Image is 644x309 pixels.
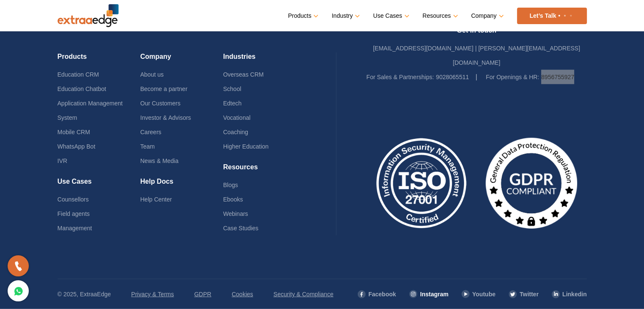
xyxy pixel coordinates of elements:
[373,45,580,66] a: [EMAIL_ADDRESS][DOMAIN_NAME] | [PERSON_NAME][EMAIL_ADDRESS][DOMAIN_NAME]
[140,129,161,135] a: Careers
[373,10,407,22] a: Use Cases
[409,287,448,301] a: Instagram
[508,287,539,301] a: Twitter
[58,225,92,232] a: Management
[58,86,106,92] a: Education Chatbot
[223,114,251,121] a: Vocational
[194,287,211,301] a: GDPR
[223,163,306,178] h4: Resources
[551,287,587,301] a: Linkedin
[461,287,495,301] a: Youtube
[274,287,334,301] a: Security & Compliance
[58,177,141,192] h4: Use Cases
[366,26,586,41] h4: Get in touch
[223,210,248,217] a: Webinars
[357,287,396,301] a: Facebook
[58,157,67,164] a: IVR
[223,196,243,203] a: Ebooks
[541,74,574,80] a: 8956755927
[140,100,180,107] a: Our Customers
[140,86,187,92] a: Become a partner
[58,143,96,150] a: WhatsApp Bot
[223,225,258,232] a: Case Studies
[58,196,89,203] a: Counsellors
[223,100,242,107] a: Edtech
[58,129,90,135] a: Mobile CRM
[471,10,502,22] a: Company
[58,52,141,67] h4: Products
[223,71,264,78] a: Overseas CRM
[366,70,434,84] label: For Sales & Partnerships:
[140,177,223,192] h4: Help Docs
[486,70,539,84] label: For Openings & HR:
[58,100,123,121] a: Application Management System
[58,210,90,217] a: Field agents
[223,52,306,67] h4: Industries
[140,52,223,67] h4: Company
[58,287,111,301] p: © 2025, ExtraaEdge
[131,287,174,301] a: Privacy & Terms
[140,143,155,150] a: Team
[140,114,191,121] a: Investor & Advisors
[140,157,178,164] a: News & Media
[288,10,317,22] a: Products
[58,71,99,78] a: Education CRM
[517,8,587,24] a: Let’s Talk
[436,74,469,80] a: 9028065511
[140,196,172,203] a: Help Center
[423,10,456,22] a: Resources
[332,10,358,22] a: Industry
[232,287,253,301] a: Cookies
[223,129,248,135] a: Coaching
[140,71,163,78] a: About us
[223,86,241,92] a: School
[223,143,268,150] a: Higher Education
[223,182,238,188] a: Blogs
